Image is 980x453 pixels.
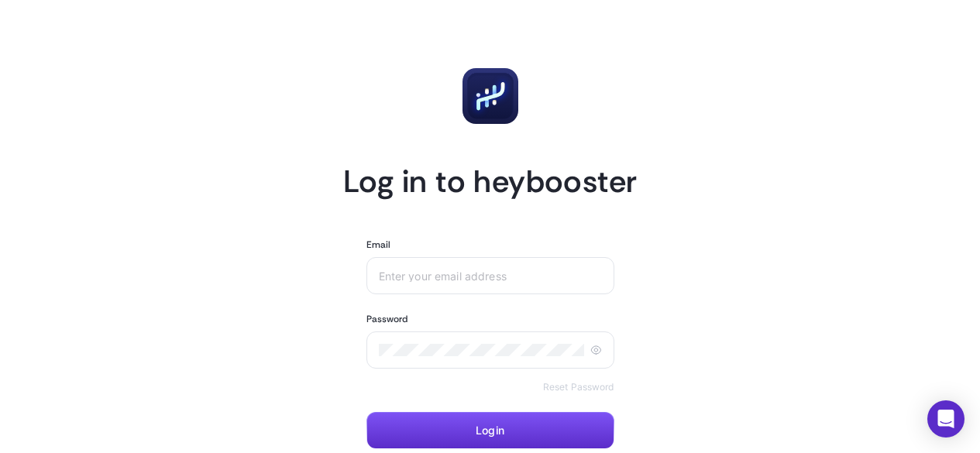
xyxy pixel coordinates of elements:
[366,313,408,325] label: Password
[543,381,614,393] a: Reset Password
[366,239,391,251] label: Email
[927,400,965,438] div: Open Intercom Messenger
[476,424,504,437] span: Login
[343,161,638,201] h1: Log in to heybooster
[366,412,614,449] button: Login
[379,269,602,282] input: Enter your email address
